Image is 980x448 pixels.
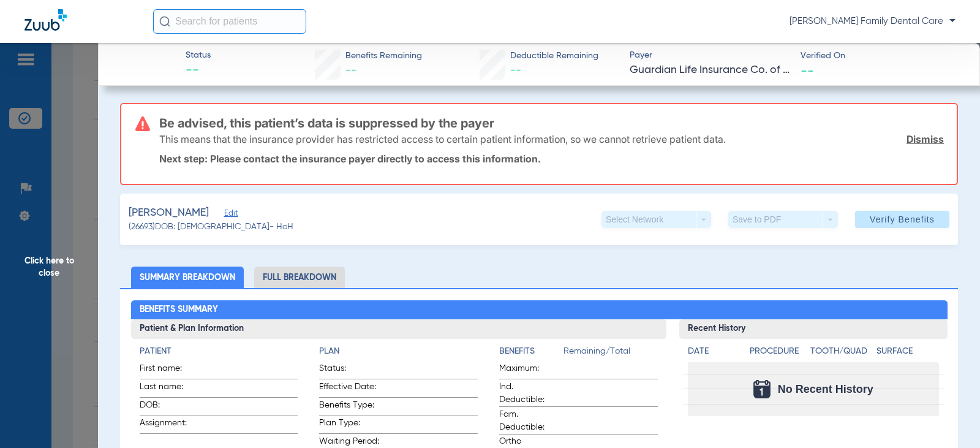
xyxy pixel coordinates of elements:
span: No Recent History [778,383,873,395]
img: Search Icon [159,16,170,27]
span: Verified On [801,50,960,63]
img: Zuub Logo [24,9,67,31]
span: Plan Type: [319,417,379,433]
h4: Surface [876,345,938,358]
li: Summary Breakdown [131,267,244,288]
span: Edit [224,209,235,221]
span: Maximum: [499,362,559,379]
span: -- [801,64,814,77]
span: Remaining/Total [563,345,658,362]
h3: Be advised, this patient’s data is suppressed by the payer [159,117,944,129]
span: Deductible Remaining [510,50,598,63]
img: Calendar [753,380,771,398]
span: Ind. Deductible: [499,381,559,406]
span: Benefits Type: [319,399,379,416]
p: Next step: Please contact the insurance payer directly to access this information. [159,153,944,165]
img: error-icon [135,116,150,131]
span: DOB: [140,399,200,416]
span: Verify Benefits [870,215,935,224]
app-breakdown-title: Benefits [499,345,563,362]
h4: Patient [140,345,298,358]
app-breakdown-title: Procedure [750,345,805,362]
h2: Benefits Summary [131,300,948,320]
app-breakdown-title: Tooth/Quad [810,345,872,362]
span: (26693) DOB: [DEMOGRAPHIC_DATA] - HoH [129,221,293,233]
span: -- [510,65,521,76]
span: Payer [630,49,790,62]
span: First name: [140,362,200,379]
input: Search for patients [153,9,306,34]
span: Status: [319,362,379,379]
span: Benefits Remaining [345,50,422,63]
li: Full Breakdown [254,267,345,288]
h4: Tooth/Quad [810,345,872,358]
app-breakdown-title: Date [688,345,739,362]
h3: Recent History [679,319,947,339]
span: Last name: [140,381,200,397]
h4: Date [688,345,739,358]
span: -- [186,63,211,80]
h3: Patient & Plan Information [131,319,667,339]
span: Assignment: [140,417,200,433]
span: Effective Date: [319,381,379,397]
h4: Benefits [499,345,563,358]
span: Guardian Life Insurance Co. of America [630,63,790,78]
button: Verify Benefits [855,211,949,228]
p: This means that the insurance provider has restricted access to certain patient information, so w... [159,133,726,145]
h4: Plan [319,345,478,358]
app-breakdown-title: Surface [876,345,938,362]
span: -- [345,65,356,76]
span: [PERSON_NAME] [129,205,209,221]
span: Fam. Deductible: [499,408,559,434]
h4: Procedure [750,345,805,358]
span: Status [186,49,211,62]
a: Dismiss [907,133,944,145]
span: [PERSON_NAME] Family Dental Care [790,15,956,28]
